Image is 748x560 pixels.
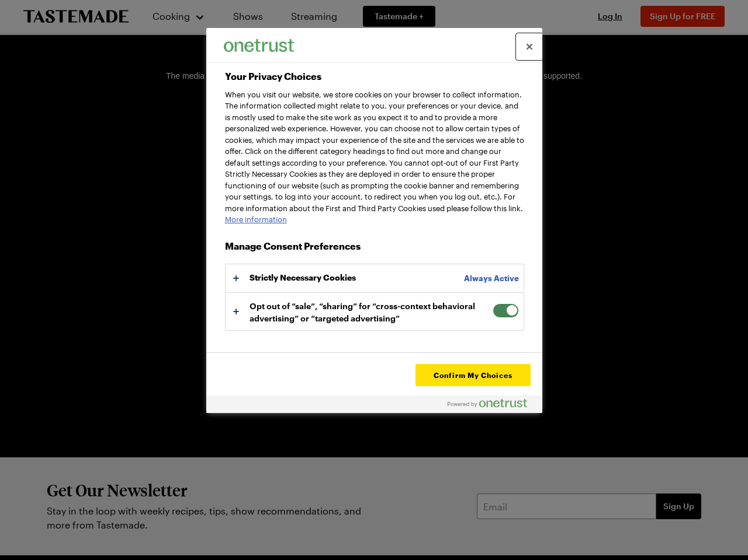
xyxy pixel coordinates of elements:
img: Powered by OneTrust Opens in a new Tab [448,398,527,408]
img: Company Logo [224,39,294,51]
div: Preference center [206,28,542,413]
h2: Your Privacy Choices [225,69,524,83]
button: Confirm My Choices [415,364,530,386]
button: Close [517,34,542,60]
a: More information about your privacy, opens in a new tab [225,215,287,224]
div: Company Logo [224,34,294,57]
h3: Manage Consent Preferences [225,240,524,258]
a: Powered by OneTrust Opens in a new Tab [448,398,536,413]
div: Your Privacy Choices [206,28,542,413]
div: When you visit our website, we store cookies on your browser to collect information. The informat... [225,89,524,226]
